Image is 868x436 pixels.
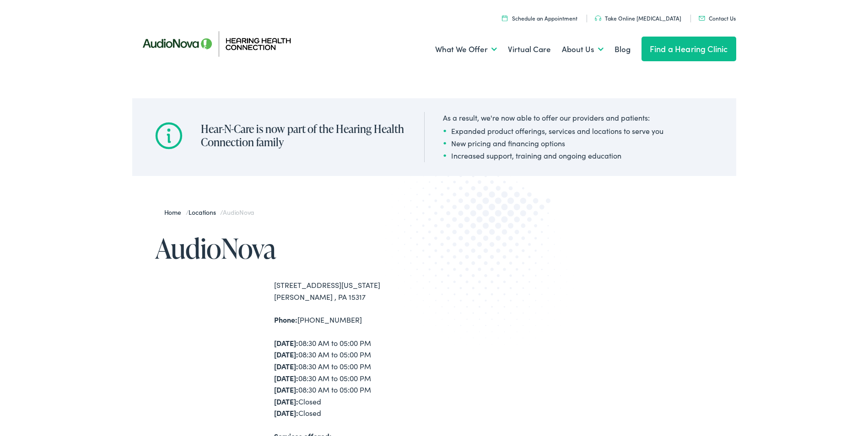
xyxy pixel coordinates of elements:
[274,314,297,324] strong: Phone:
[443,125,663,136] li: Expanded product offerings, services and locations to serve you
[274,337,434,419] div: 08:30 AM to 05:00 PM 08:30 AM to 05:00 PM 08:30 AM to 05:00 PM 08:30 AM to 05:00 PM 08:30 AM to 0...
[642,37,736,61] a: Find a Hearing Clinic
[189,207,220,217] a: Locations
[595,16,601,21] img: utility icon
[502,15,507,21] img: utility icon
[699,14,736,22] a: Contact Us
[443,138,663,149] li: New pricing and financing options
[274,349,298,359] strong: [DATE]:
[274,361,298,371] strong: [DATE]:
[562,32,604,66] a: About Us
[615,32,631,66] a: Blog
[595,14,681,22] a: Take Online [MEDICAL_DATA]
[508,32,551,66] a: Virtual Care
[274,408,298,418] strong: [DATE]:
[699,16,705,21] img: utility icon
[274,373,298,383] strong: [DATE]:
[443,112,663,123] div: As a result, we're now able to offer our providers and patients:
[164,207,254,217] span: / /
[223,207,254,217] span: AudioNova
[502,14,577,22] a: Schedule an Appointment
[155,233,434,263] h1: AudioNova
[443,150,663,161] li: Increased support, training and ongoing education
[274,338,298,348] strong: [DATE]:
[435,32,497,66] a: What We Offer
[274,279,434,303] div: [STREET_ADDRESS][US_STATE] [PERSON_NAME] , PA 15317
[274,396,298,406] strong: [DATE]:
[164,207,186,217] a: Home
[274,384,298,394] strong: [DATE]:
[274,314,434,326] div: [PHONE_NUMBER]
[201,122,406,149] h2: Hear-N-Care is now part of the Hearing Health Connection family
